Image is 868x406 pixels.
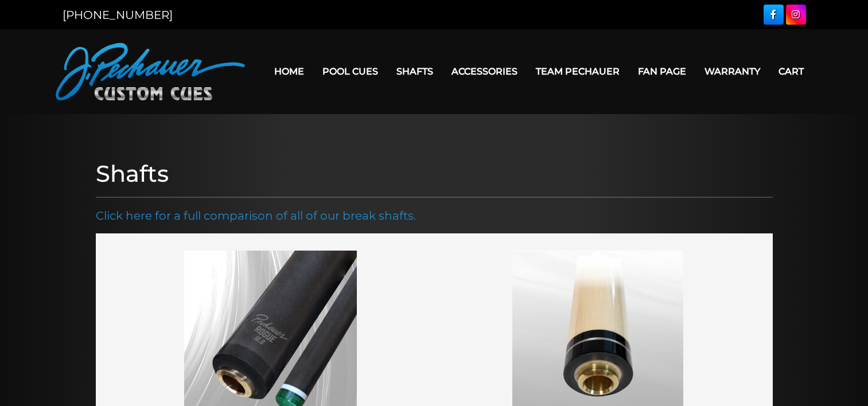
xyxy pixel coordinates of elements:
a: Click here for a full comparison of all of our break shafts. [96,209,416,222]
a: Team Pechauer [527,57,629,86]
img: Pechauer Custom Cues [56,43,245,100]
a: Home [265,57,313,86]
a: Accessories [442,57,527,86]
a: Warranty [695,57,769,86]
a: [PHONE_NUMBER] [63,8,173,22]
a: Pool Cues [313,57,387,86]
a: Fan Page [629,57,695,86]
a: Cart [769,57,813,86]
h1: Shafts [96,160,773,188]
a: Shafts [387,57,442,86]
